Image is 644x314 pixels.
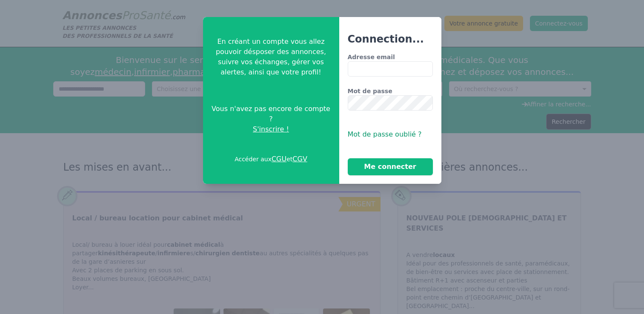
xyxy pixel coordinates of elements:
[210,37,332,77] p: En créant un compte vous allez pouvoir désposer des annonces, suivre vos échanges, gérer vos aler...
[235,154,307,164] p: Accéder aux et
[348,53,433,61] label: Adresse email
[272,155,286,163] a: CGU
[253,124,289,134] span: S'inscrire !
[348,87,433,95] label: Mot de passe
[348,130,422,138] span: Mot de passe oublié ?
[348,158,433,175] button: Me connecter
[292,155,307,163] a: CGV
[348,32,433,46] h3: Connection...
[210,104,332,124] span: Vous n'avez pas encore de compte ?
